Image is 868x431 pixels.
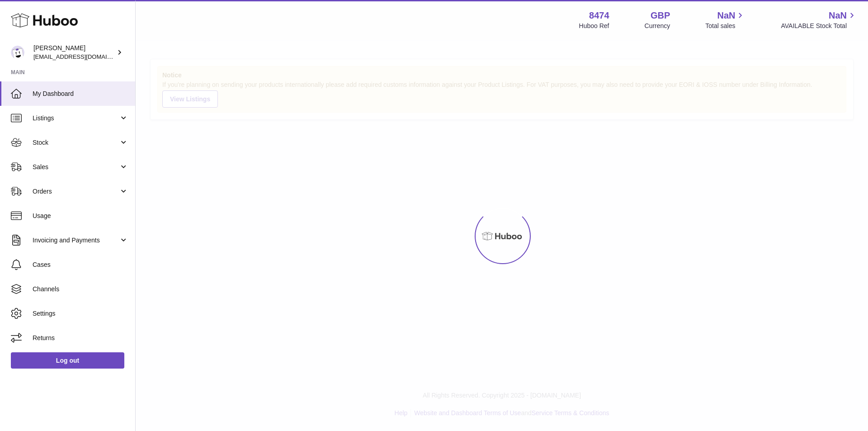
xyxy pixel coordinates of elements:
span: [EMAIL_ADDRESS][DOMAIN_NAME] [33,53,133,60]
span: NaN [717,9,735,22]
span: AVAILABLE Stock Total [781,22,857,30]
span: Settings [33,309,128,318]
div: [PERSON_NAME] [33,44,115,61]
span: Returns [33,334,128,342]
strong: 8474 [589,9,609,22]
span: Cases [33,260,128,269]
span: Channels [33,285,128,294]
span: NaN [829,9,847,22]
a: NaN AVAILABLE Stock Total [781,9,857,30]
span: Listings [33,114,119,123]
a: Log out [11,352,124,369]
img: orders@neshealth.com [11,46,24,59]
div: Huboo Ref [579,22,609,30]
span: Usage [33,212,128,220]
strong: GBP [651,9,670,22]
a: NaN Total sales [705,9,745,30]
span: Sales [33,163,119,171]
div: Currency [645,22,670,30]
span: Invoicing and Payments [33,236,119,245]
span: My Dashboard [33,90,128,98]
span: Orders [33,187,119,196]
span: Total sales [705,22,745,30]
span: Stock [33,138,119,147]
